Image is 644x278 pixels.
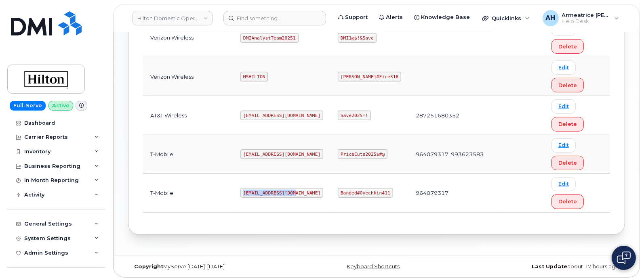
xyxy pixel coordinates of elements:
[551,194,584,209] button: Delete
[338,33,376,43] code: DMI1@$!&Save
[421,13,470,21] span: Knowledge Base
[143,19,233,57] td: Verizon Wireless
[143,174,233,213] td: T-Mobile
[459,263,625,270] div: about 17 hours ago
[408,174,500,213] td: 964079317
[408,96,500,135] td: 287251680352
[492,15,521,21] span: Quicklinks
[240,33,298,43] code: DMIAnalystTeam20251
[143,57,233,96] td: Verizon Wireless
[551,39,584,54] button: Delete
[408,135,500,174] td: 964079317, 993623583
[333,9,373,25] a: Support
[132,11,213,25] a: Hilton Domestic Operating Company Inc
[240,149,323,159] code: [EMAIL_ADDRESS][DOMAIN_NAME]
[408,9,476,25] a: Knowledge Base
[345,13,368,21] span: Support
[240,111,323,120] code: [EMAIL_ADDRESS][DOMAIN_NAME]
[551,156,584,170] button: Delete
[338,188,393,198] code: Banded#Ovechkin411
[223,11,326,25] input: Find something...
[558,43,577,50] span: Delete
[532,263,567,270] strong: Last Update
[617,251,631,264] img: Open chat
[551,78,584,92] button: Delete
[240,72,268,82] code: MSHILTON
[338,111,371,120] code: Save2025!!
[347,263,400,270] a: Keyboard Shortcuts
[551,61,576,75] a: Edit
[551,177,576,191] a: Edit
[558,82,577,89] span: Delete
[551,117,584,132] button: Delete
[476,10,535,26] div: Quicklinks
[386,13,403,21] span: Alerts
[546,13,556,23] span: AH
[128,263,294,270] div: MyServe [DATE]–[DATE]
[551,138,576,153] a: Edit
[240,188,323,198] code: [EMAIL_ADDRESS][DOMAIN_NAME]
[558,198,577,205] span: Delete
[562,12,610,18] span: Armeatrice [PERSON_NAME]
[134,263,163,270] strong: Copyright
[537,10,625,26] div: Armeatrice Hargro
[558,159,577,167] span: Delete
[143,96,233,135] td: AT&T Wireless
[562,18,610,25] span: Help Desk
[558,120,577,128] span: Delete
[143,135,233,174] td: T-Mobile
[338,72,401,82] code: [PERSON_NAME]#Fire318
[338,149,387,159] code: PriceCuts2025$#@
[551,99,576,113] a: Edit
[373,9,408,25] a: Alerts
